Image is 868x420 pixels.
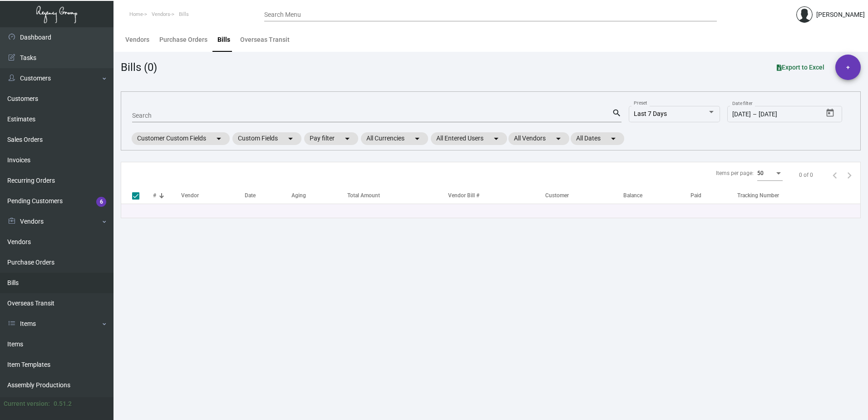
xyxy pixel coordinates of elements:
[347,191,448,200] div: Total Amount
[553,133,564,144] mat-icon: arrow_drop_down
[491,133,502,144] mat-icon: arrow_drop_down
[54,399,72,409] div: 0.51.2
[4,399,50,409] div: Current version:
[732,111,751,118] input: Start date
[769,59,832,75] button: Export to Excel
[125,35,149,45] div: Vendors
[753,111,757,118] span: –
[245,191,256,200] div: Date
[842,168,857,182] button: Next page
[508,132,569,145] mat-chip: All Vendors
[412,133,423,144] mat-icon: arrow_drop_down
[304,132,358,145] mat-chip: Pay filter
[759,111,802,118] input: End date
[690,191,737,200] div: Paid
[823,106,838,120] button: Open calendar
[846,55,850,80] span: +
[448,191,479,200] div: Vendor Bill #
[545,191,569,200] div: Customer
[347,191,380,200] div: Total Amount
[757,170,764,176] span: 50
[777,64,824,71] span: Export to Excel
[240,35,290,45] div: Overseas Transit
[132,132,230,145] mat-chip: Customer Custom Fields
[799,171,813,179] div: 0 of 0
[291,191,347,200] div: Aging
[431,132,507,145] mat-chip: All Entered Users
[181,191,199,200] div: Vendor
[816,10,865,20] div: [PERSON_NAME]
[129,11,143,17] span: Home
[757,170,783,177] mat-select: Items per page:
[121,59,157,75] div: Bills (0)
[217,35,230,45] div: Bills
[634,110,667,117] span: Last 7 Days
[623,191,690,200] div: Balance
[716,169,754,177] div: Items per page:
[153,191,181,200] div: #
[835,55,861,80] button: +
[448,191,545,200] div: Vendor Bill #
[737,191,779,200] div: Tracking Number
[828,168,842,182] button: Previous page
[153,191,156,200] div: #
[179,11,189,17] span: Bills
[342,133,353,144] mat-icon: arrow_drop_down
[291,191,306,200] div: Aging
[285,133,296,144] mat-icon: arrow_drop_down
[571,132,624,145] mat-chip: All Dates
[608,133,619,144] mat-icon: arrow_drop_down
[159,35,207,45] div: Purchase Orders
[796,6,813,23] img: admin@bootstrapmaster.com
[690,191,701,200] div: Paid
[181,191,245,200] div: Vendor
[545,191,623,200] div: Customer
[361,132,428,145] mat-chip: All Currencies
[623,191,642,200] div: Balance
[152,11,170,17] span: Vendors
[245,191,291,200] div: Date
[612,108,621,119] mat-icon: search
[737,191,860,200] div: Tracking Number
[232,132,301,145] mat-chip: Custom Fields
[213,133,224,144] mat-icon: arrow_drop_down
